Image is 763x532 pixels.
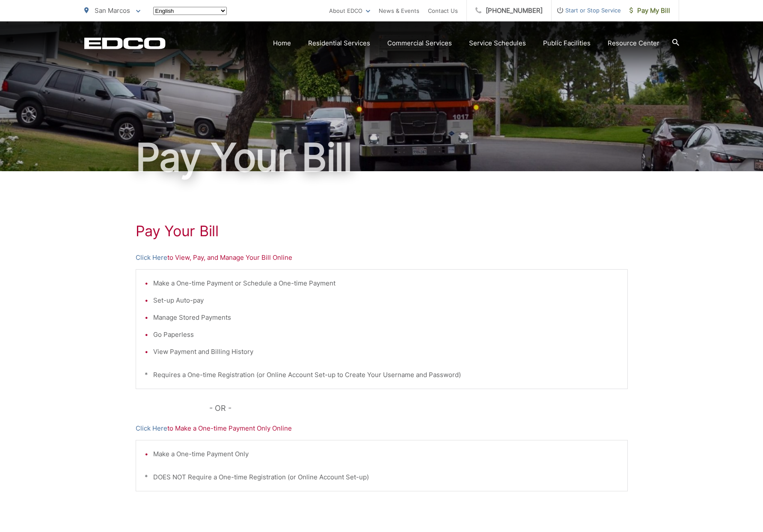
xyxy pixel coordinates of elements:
a: Service Schedules [469,38,526,48]
a: Click Here [136,253,167,263]
h1: Pay Your Bill [136,223,628,240]
li: Make a One-time Payment or Schedule a One-time Payment [153,278,619,288]
p: * Requires a One-time Registration (or Online Account Set-up to Create Your Username and Password) [145,370,619,380]
select: Select a language [153,7,227,15]
a: News & Events [379,6,419,16]
a: Home [273,38,291,48]
a: Residential Services [308,38,370,48]
li: Make a One-time Payment Only [153,449,619,459]
li: Set-up Auto-pay [153,295,619,306]
a: EDCD logo. Return to the homepage. [84,37,166,49]
a: Click Here [136,423,167,434]
p: - OR - [209,402,628,415]
li: Manage Stored Payments [153,312,619,323]
span: San Marcos [95,6,130,15]
p: * DOES NOT Require a One-time Registration (or Online Account Set-up) [145,472,619,482]
a: Contact Us [428,6,458,16]
p: to View, Pay, and Manage Your Bill Online [136,253,628,263]
a: Commercial Services [387,38,452,48]
a: Public Facilities [543,38,591,48]
a: Resource Center [608,38,659,48]
h1: Pay Your Bill [84,136,679,179]
li: Go Paperless [153,330,619,340]
a: About EDCO [329,6,370,16]
li: View Payment and Billing History [153,347,619,357]
p: to Make a One-time Payment Only Online [136,423,628,434]
span: Pay My Bill [629,6,670,16]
